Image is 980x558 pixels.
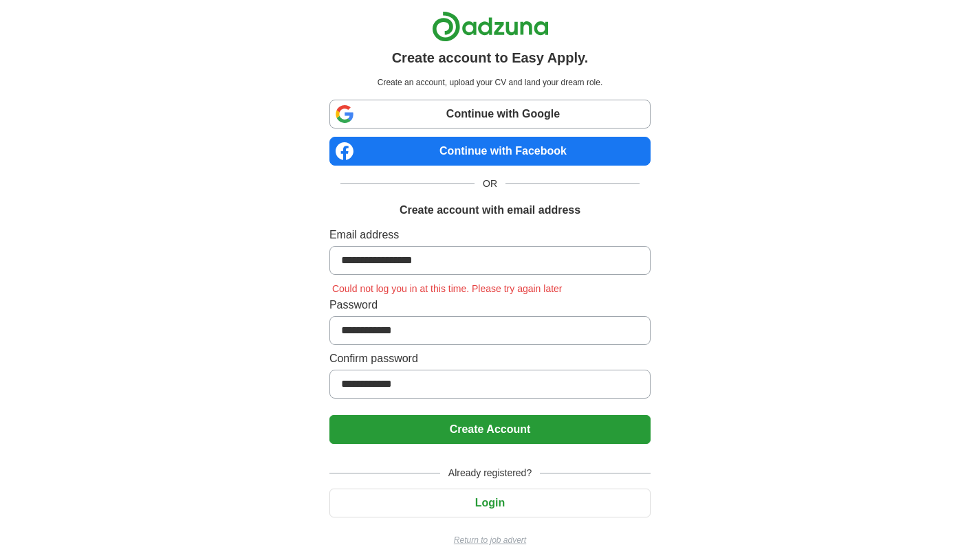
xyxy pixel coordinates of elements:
[329,489,651,517] button: Login
[329,297,651,313] label: Password
[475,177,505,191] span: OR
[432,11,549,42] img: Adzuna logo
[329,415,651,444] button: Create Account
[392,47,589,68] h1: Create account to Easy Apply.
[332,76,648,89] p: Create an account, upload your CV and land your dream role.
[400,202,580,219] h1: Create account with email address
[329,227,651,243] label: Email address
[329,350,651,367] label: Confirm password
[440,466,540,480] span: Already registered?
[329,283,565,294] span: Could not log you in at this time. Please try again later
[329,497,651,509] a: Login
[329,137,651,166] a: Continue with Facebook
[329,100,651,129] a: Continue with Google
[329,534,651,546] a: Return to job advert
